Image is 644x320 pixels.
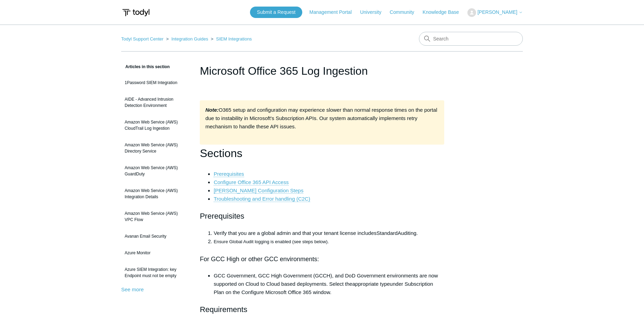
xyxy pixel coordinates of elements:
[121,64,170,69] span: Articles in this section
[214,239,329,244] span: Ensure Global Audit logging is enabled (see steps below).
[121,246,189,259] a: Azure Monitor
[121,184,189,203] a: Amazon Web Service (AWS) Integration Details
[214,196,310,202] a: Troubleshooting and Error handling (C2C)
[200,303,444,316] h2: Requirements
[121,6,151,19] img: Todyl Support Center Help Center home page
[121,93,189,112] a: AIDE - Advanced Intrusion Detection Environment
[121,263,189,282] a: Azure SIEM Integration: key Endpoint must not be empty
[121,36,165,42] li: Todyl Support Center
[200,256,319,263] span: For GCC High or other GCC environments:
[376,230,397,236] span: Standard
[121,76,189,89] a: 1Password SIEM Integration
[200,145,444,162] h1: Sections
[397,230,416,236] span: Auditing
[200,63,444,79] h1: Microsoft Office 365 Log Ingestion
[121,207,189,226] a: Amazon Web Service (AWS) VPC Flow
[121,138,189,158] a: Amazon Web Service (AWS) Directory Service
[419,32,523,46] input: Search
[214,171,244,177] a: Prerequisites
[205,107,218,113] strong: Note:
[310,9,359,16] a: Management Portal
[121,36,163,42] a: Todyl Support Center
[352,281,390,287] span: appropriate type
[165,36,209,42] li: Integration Guides
[216,36,252,42] a: SIEM Integrations
[477,9,517,15] span: [PERSON_NAME]
[423,9,466,16] a: Knowledge Base
[360,9,388,16] a: University
[214,179,289,185] a: Configure Office 365 API Access
[121,161,189,181] a: Amazon Web Service (AWS) GuardDuty
[214,273,438,287] span: GCC Government, GCC High Government (GCCH), and DoD Government environments are now supported on ...
[214,188,303,194] a: [PERSON_NAME] Configuration Steps
[250,7,302,18] a: Submit a Request
[121,230,189,243] a: Avanan Email Security
[214,230,376,236] span: Verify that you are a global admin and that your tenant license includes
[390,9,421,16] a: Community
[209,36,252,42] li: SIEM Integrations
[200,100,444,145] div: O365 setup and configuration may experience slower than normal response times on the portal due t...
[467,8,523,17] button: [PERSON_NAME]
[171,36,208,42] a: Integration Guides
[417,230,418,236] span: .
[200,210,444,222] h2: Prerequisites
[121,286,144,292] a: See more
[121,116,189,135] a: Amazon Web Service (AWS) CloudTrail Log Ingestion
